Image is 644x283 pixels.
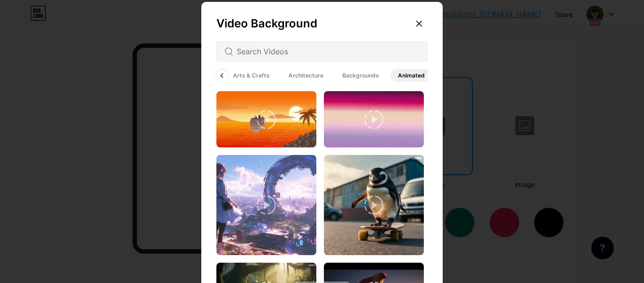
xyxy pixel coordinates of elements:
[225,69,277,82] span: Arts & Crafts
[237,46,420,57] input: Search Videos
[335,69,387,82] span: Backgrounds
[281,69,331,82] span: Architecture
[216,17,317,30] span: Video Background
[390,69,432,82] span: Animated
